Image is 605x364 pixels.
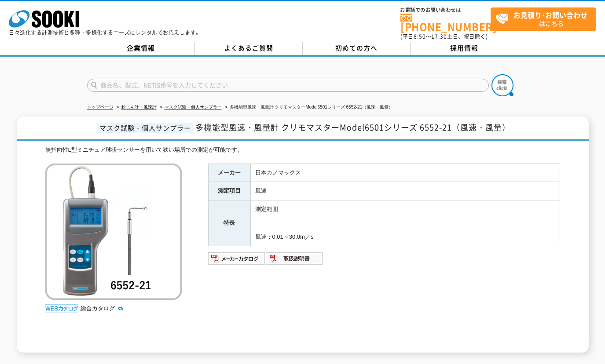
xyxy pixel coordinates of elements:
[208,182,250,200] th: 測定項目
[414,33,426,40] span: 8:50
[45,146,560,155] div: 無指向性L型ミニチュア球状センサーを用いて狭い場所での測定が可能です。
[400,33,488,40] span: (平日 ～ 土日、祝日除く)
[208,258,266,264] a: メーカーカタログ
[250,182,560,200] td: 風速
[250,164,560,182] td: 日本カノマックス
[491,74,513,96] img: btn_search.png
[250,200,560,246] td: 測定範囲 風速：0.01～30.0m／s
[165,105,222,109] a: マスク試験・個人サンプラー
[45,304,78,313] img: webカタログ
[266,258,323,264] a: 取扱説明書
[335,43,378,53] span: 初めての方へ
[87,42,195,55] a: 企業情報
[87,79,489,92] input: 商品名、型式、NETIS番号を入力してください
[195,121,510,133] span: 多機能型風速・風量計 クリモマスターModel6501シリーズ 6552-21（風速・風量）
[431,33,447,40] span: 17:30
[513,10,587,20] strong: お見積り･お問い合わせ
[400,7,491,13] span: お電話でのお問い合わせは
[411,42,518,55] a: 採用情報
[208,164,250,182] th: メーカー
[303,42,411,55] a: 初めての方へ
[45,164,182,300] img: 多機能型風速・風量計 クリモマスターModel6501シリーズ 6552-21（風速・風量）
[208,251,266,266] img: メーカーカタログ
[121,105,157,109] a: 粉じん計・風速計
[87,105,114,109] a: トップページ
[495,8,596,30] span: はこちら
[81,305,124,312] a: 総合カタログ
[400,14,491,32] a: [PHONE_NUMBER]
[223,103,393,112] li: 多機能型風速・風量計 クリモマスターModel6501シリーズ 6552-21（風速・風量）
[208,200,250,246] th: 特長
[266,251,323,266] img: 取扱説明書
[97,123,193,133] span: マスク試験・個人サンプラー
[491,7,596,31] a: お見積り･お問い合わせはこちら
[195,42,303,55] a: よくあるご質問
[9,30,202,35] p: 日々進化する計測技術と多種・多様化するニーズにレンタルでお応えします。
